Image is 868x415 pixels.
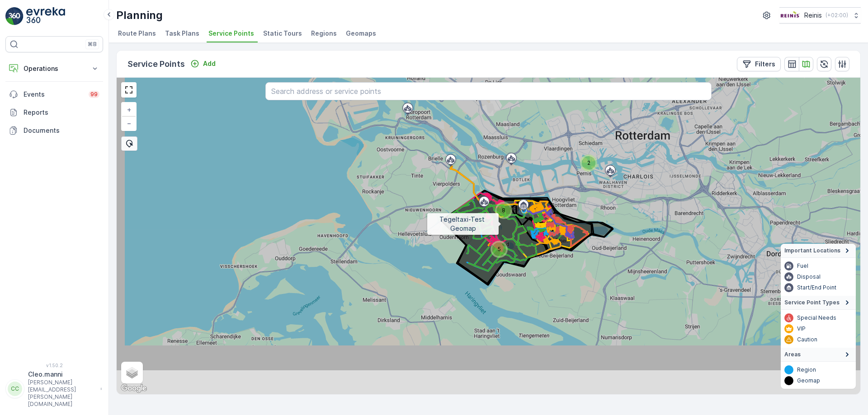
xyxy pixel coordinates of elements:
[265,82,712,100] input: Search address or service points
[203,59,216,68] p: Add
[127,119,132,127] span: −
[784,247,840,254] span: Important Locations
[8,382,22,396] div: CC
[24,90,83,99] p: Events
[797,314,836,322] p: Special Needs
[781,244,856,258] summary: Important Locations
[5,363,103,368] span: v 1.50.2
[781,296,856,310] summary: Service Point Types
[24,64,85,73] p: Operations
[121,136,137,151] div: Bulk Select
[5,370,103,408] button: CCCleo.manni[PERSON_NAME][EMAIL_ADDRESS][PERSON_NAME][DOMAIN_NAME]
[826,12,848,19] p: ( +02:00 )
[187,58,219,69] button: Add
[28,379,96,408] p: [PERSON_NAME][EMAIL_ADDRESS][PERSON_NAME][DOMAIN_NAME]
[492,242,498,248] div: 5
[122,103,136,117] a: Zoom In
[497,204,510,217] div: 8
[24,108,99,117] p: Reports
[24,126,99,135] p: Documents
[165,29,199,38] span: Task Plans
[208,29,254,38] span: Service Points
[784,299,840,306] span: Service Point Types
[797,284,836,291] p: Start/End Point
[582,156,587,162] div: 2
[28,370,96,379] p: Cleo.manni
[797,273,821,280] p: Disposal
[492,242,506,256] div: 5
[127,58,185,70] p: Service Points
[5,103,103,121] a: Reports
[127,106,131,113] span: +
[779,10,801,20] img: Reinis-Logo-Vrijstaand_Tekengebied-1-copy2_aBO4n7j.png
[582,156,595,170] div: 2
[781,348,856,362] summary: Areas
[797,366,816,373] p: Region
[116,8,163,23] p: Planning
[311,29,337,38] span: Regions
[797,336,817,343] p: Caution
[797,377,820,384] p: Geomap
[797,262,808,270] p: Fuel
[797,325,806,332] p: VIP
[90,91,98,98] p: 99
[5,60,103,78] button: Operations
[118,29,156,38] span: Route Plans
[88,41,97,48] p: ⌘B
[784,351,801,358] span: Areas
[5,7,24,25] img: logo
[755,60,775,69] p: Filters
[737,57,781,71] button: Filters
[119,382,149,394] a: Open this area in Google Maps (opens a new window)
[346,29,376,38] span: Geomaps
[5,121,103,140] a: Documents
[119,382,149,394] img: Google
[122,83,136,97] a: View Fullscreen
[497,204,502,209] div: 8
[804,11,822,20] p: Reinis
[263,29,302,38] span: Static Tours
[779,7,861,23] button: Reinis(+02:00)
[26,7,65,25] img: logo_light-DOdMpM7g.png
[5,85,103,103] a: Events99
[122,363,142,382] a: Layers
[122,117,136,130] a: Zoom Out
